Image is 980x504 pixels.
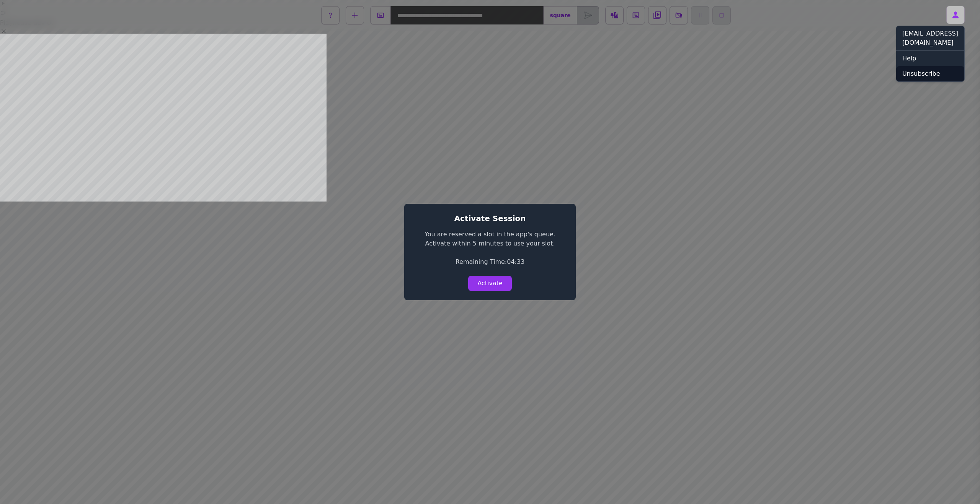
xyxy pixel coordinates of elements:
div: [EMAIL_ADDRESS][DOMAIN_NAME] [896,26,964,51]
button: Activate [468,276,512,291]
p: You are reserved a slot in the app's queue. Activate within 5 minutes to use your slot. [413,230,567,248]
p: Remaining Time: 04:33 [413,257,567,267]
h2: Activate Session [413,213,567,224]
a: Help [896,51,964,66]
button: Unsubscribe [896,66,964,81]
